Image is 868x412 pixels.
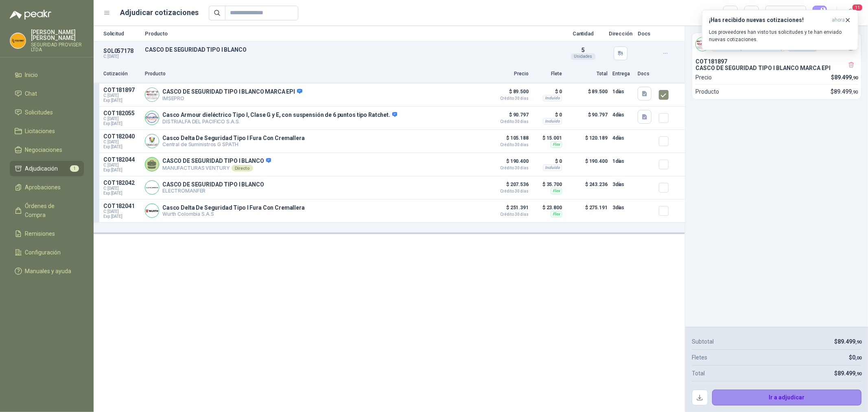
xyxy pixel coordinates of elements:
[25,229,55,238] span: Remisiones
[145,46,558,53] p: CASCO DE SEGURIDAD TIPO I BLANCO
[25,70,38,79] span: Inicio
[834,369,861,378] p: $
[103,98,140,103] span: Exp: [DATE]
[533,180,562,189] p: $ 35.700
[488,143,529,147] span: Crédito 30 días
[31,29,84,41] p: [PERSON_NAME] [PERSON_NAME]
[533,110,562,120] p: $ 0
[832,17,845,24] span: ahora
[488,87,529,101] p: $ 89.500
[533,70,562,78] p: Flete
[103,180,140,186] p: COT182042
[103,31,140,36] p: Solicitud
[692,33,861,55] div: Company LogoIMSEPROSEDE NORTE-[GEOGRAPHIC_DATA]SOL057178-
[638,31,654,36] p: Docs
[162,112,397,119] p: Casco Armour dieléctrico Tipo I, Clase G y E, con suspensión de 6 puntos tipo Ratchet.
[831,87,858,96] p: $
[10,33,26,48] img: Company Logo
[488,133,529,147] p: $ 105.188
[563,31,603,36] p: Cantidad
[551,211,562,217] div: Flex
[103,168,140,173] span: Exp: [DATE]
[145,88,159,101] img: Company Logo
[25,164,58,173] span: Adjudicación
[695,65,858,71] p: CASCO DE SEGURIDAD TIPO I BLANCO MARCA EPI
[103,54,140,59] p: C: [DATE]
[488,156,529,170] p: $ 190.400
[488,166,529,170] span: Crédito 30 días
[855,340,861,345] span: ,90
[103,121,140,126] span: Exp: [DATE]
[10,180,84,195] a: Aprobaciones
[695,58,858,65] p: COT181897
[145,134,159,148] img: Company Logo
[612,203,633,213] p: 3 días
[10,123,84,139] a: Licitaciones
[103,145,140,149] span: Exp: [DATE]
[162,188,264,194] p: ELECTROMANFER
[567,110,608,126] p: $ 90.797
[162,211,305,217] p: Wurth Colombia S.A.S
[692,337,714,346] p: Subtotal
[10,161,84,176] a: Adjudicación1
[103,156,140,163] p: COT182044
[533,133,562,143] p: $ 15.001
[488,110,529,124] p: $ 90.797
[567,180,608,196] p: $ 243.236
[567,133,608,149] p: $ 120.189
[837,370,861,377] span: 89.499
[10,67,84,83] a: Inicio
[551,141,562,148] div: Flex
[162,158,271,165] p: CASCO DE SEGURIDAD TIPO I BLANCO
[10,86,84,101] a: Chat
[488,189,529,193] span: Crédito 30 días
[25,145,63,154] span: Negociaciones
[103,48,140,54] p: SOL057178
[852,354,861,361] span: 0
[162,181,264,188] p: CASCO DE SEGURIDAD TIPO I BLANCO
[103,186,140,191] span: C: [DATE]
[488,213,529,217] span: Crédito 30 días
[638,70,654,78] p: Docs
[162,165,271,171] p: MANUFACTURAS VENTURY
[488,120,529,124] span: Crédito 30 días
[145,181,159,194] img: Company Logo
[533,156,562,166] p: $ 0
[232,165,253,171] div: Directo
[612,110,633,120] p: 4 días
[543,164,562,171] div: Incluido
[692,369,705,378] p: Total
[567,203,608,219] p: $ 275.191
[162,141,305,147] p: Central de Suministros G SPATH
[25,248,61,257] span: Configuración
[709,17,829,24] h3: ¡Has recibido nuevas cotizaciones!
[612,180,633,189] p: 3 días
[103,116,140,121] span: C: [DATE]
[145,70,483,78] p: Producto
[582,47,585,53] span: 5
[25,127,55,136] span: Licitaciones
[852,75,858,81] span: ,90
[10,142,84,158] a: Negociaciones
[612,133,633,143] p: 4 días
[567,156,608,173] p: $ 190.400
[103,203,140,209] p: COT182041
[608,31,633,36] p: Dirección
[770,7,794,19] div: Precio
[103,163,140,168] span: C: [DATE]
[855,371,861,377] span: ,90
[855,355,861,361] span: ,00
[10,226,84,241] a: Remisiones
[145,111,159,125] img: Company Logo
[145,31,558,36] p: Producto
[103,214,140,219] span: Exp: [DATE]
[162,135,305,141] p: Casco Delta De Seguridad Tipo I Fura Con Cremallera
[31,42,84,52] p: SEGURIDAD PROVISER LTDA
[533,203,562,213] p: $ 23.800
[488,70,529,78] p: Precio
[834,88,858,95] span: 89.499
[831,73,858,82] p: $
[837,338,861,345] span: 89.499
[10,263,84,279] a: Manuales y ayuda
[103,70,140,78] p: Cotización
